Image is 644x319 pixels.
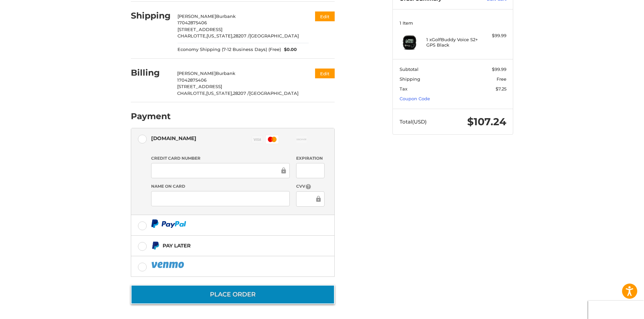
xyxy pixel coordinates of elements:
[177,14,216,19] span: [PERSON_NAME]
[177,84,222,89] span: [STREET_ADDRESS]
[131,111,171,122] h2: Payment
[177,20,207,25] span: 17042875406
[151,241,160,250] img: Pay Later icon
[492,67,506,72] span: $99.99
[249,90,299,96] span: [GEOGRAPHIC_DATA]
[497,76,506,82] span: Free
[216,71,235,76] span: Burbank
[296,183,324,190] label: CVV
[233,33,249,38] span: 28207 /
[296,155,324,161] label: Expiration
[163,240,191,251] div: Pay Later
[151,261,186,269] img: PayPal icon
[151,155,290,161] label: Credit Card Number
[400,67,419,72] span: Subtotal
[400,20,506,26] h3: 1 Item
[177,71,216,76] span: [PERSON_NAME]
[400,86,407,91] span: Tax
[315,69,335,78] button: Edit
[400,96,430,101] a: Coupon Code
[467,115,506,128] span: $107.24
[216,14,236,19] span: Burbank
[400,76,420,82] span: Shipping
[151,133,196,144] div: [DOMAIN_NAME]
[151,219,186,228] img: PayPal icon
[426,37,478,48] h4: 1 x GolfBuddy Voice S2+ GPS Black
[249,33,299,38] span: [GEOGRAPHIC_DATA]
[315,11,335,21] button: Edit
[177,77,207,83] span: 17042875406
[131,285,335,304] button: Place Order
[177,90,206,96] span: CHARLOTTE,
[281,46,297,53] span: $0.00
[207,33,233,38] span: [US_STATE],
[131,10,171,21] h2: Shipping
[206,90,233,96] span: [US_STATE],
[233,90,249,96] span: 28207 /
[588,301,644,319] iframe: Google Customer Reviews
[400,118,427,125] span: Total (USD)
[177,27,222,32] span: [STREET_ADDRESS]
[151,183,290,189] label: Name on Card
[480,32,506,39] div: $99.99
[131,68,170,78] h2: Billing
[177,33,207,38] span: CHARLOTTE,
[177,46,281,53] span: Economy Shipping (7-12 Business Days) (Free)
[496,86,506,91] span: $7.25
